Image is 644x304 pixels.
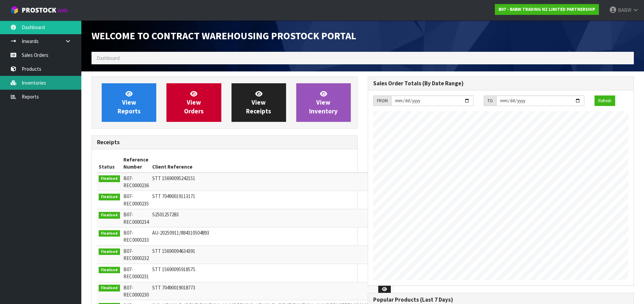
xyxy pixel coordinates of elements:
a: ViewInventory [296,83,351,122]
small: WMS [58,7,68,14]
span: STT 70490019113171 [152,193,195,199]
span: Welcome to Contract Warehousing ProStock Portal [92,29,356,42]
span: B07-REC0000232 [123,248,149,261]
span: B07-REC0000234 [123,211,149,225]
h3: Receipts [97,139,352,146]
span: S2501257283 [152,211,179,218]
div: FROM [373,95,391,106]
h3: Popular Products (Last 7 Days) [373,297,628,303]
span: AU-20250911/884310504893 [152,230,209,236]
span: B07-REC0000236 [123,175,149,189]
span: STT 15690094634391 [152,248,195,254]
span: STT 15690095918575 [152,266,195,273]
span: B07-REC0000230 [123,284,149,298]
th: Client Reference [150,154,375,173]
span: STT 15690095242151 [152,175,195,181]
span: BABW [618,7,631,13]
th: Reference Number [122,154,150,173]
span: View Receipts [246,90,271,115]
span: Finalised [99,285,120,291]
span: View Inventory [309,90,338,115]
span: B07-REC0000231 [123,266,149,280]
span: Finalised [99,194,120,200]
span: Finalised [99,248,120,255]
th: Status [97,154,122,173]
span: STT 70490019018773 [152,284,195,291]
strong: B07 - BABW TRADING NZ LIMITED PARTNERSHIP [499,6,595,12]
a: ViewReports [102,83,156,122]
a: ViewOrders [166,83,221,122]
img: cube-alt.png [10,6,19,14]
span: View Orders [184,90,204,115]
span: B07-REC0000233 [123,230,149,243]
span: Finalised [99,230,120,237]
span: View Reports [118,90,141,115]
span: ProStock [22,6,56,15]
span: Finalised [99,212,120,219]
span: Finalised [99,175,120,182]
h3: Sales Order Totals (By Date Range) [373,80,628,87]
span: B07-REC0000235 [123,193,149,207]
button: Refresh [595,95,615,106]
span: Dashboard [97,55,120,61]
span: Finalised [99,267,120,274]
a: ViewReceipts [232,83,286,122]
div: TO [484,95,496,106]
